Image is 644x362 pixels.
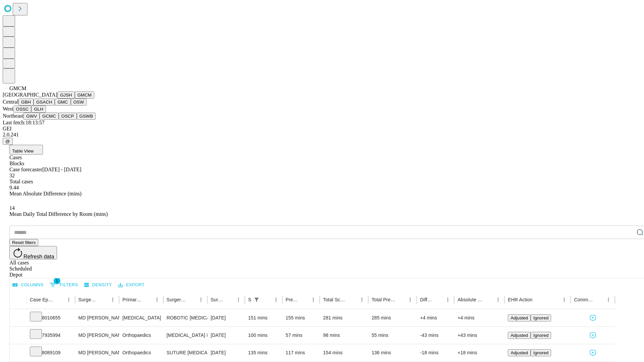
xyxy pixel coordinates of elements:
div: Predicted In Room Duration [286,297,299,302]
button: OSSC [13,106,32,113]
span: Reset filters [12,240,36,245]
div: -18 mins [420,344,451,361]
div: [MEDICAL_DATA] MEDIAL OR LATERAL MENISCECTOMY [167,327,204,344]
div: [MEDICAL_DATA] [122,309,160,326]
span: [DATE] - [DATE] [42,167,81,172]
div: Absolute Difference [458,297,483,302]
button: Expand [13,330,23,342]
div: Surgery Date [211,297,224,302]
span: Last fetch: 18:13:57 [3,120,45,125]
span: Adjusted [511,333,528,338]
span: Total cases [9,179,33,184]
div: Scheduled In Room Duration [248,297,251,302]
button: Sort [262,295,271,304]
button: Ignored [531,349,551,356]
div: +18 mins [458,344,501,361]
div: 8010655 [30,309,72,326]
div: 100 mins [248,327,279,344]
button: Adjusted [508,332,531,339]
div: 7935994 [30,327,72,344]
div: Case Epic Id [30,297,54,302]
div: MD [PERSON_NAME] [PERSON_NAME] [78,344,116,361]
button: Menu [64,295,73,304]
button: Table View [9,145,43,155]
button: GJSH [57,92,75,99]
span: Ignored [533,350,548,355]
div: [DATE] [211,309,241,326]
button: Sort [143,295,152,304]
button: Adjusted [508,349,531,356]
button: Menu [271,295,281,304]
button: GCMC [40,113,59,120]
div: Total Scheduled Duration [323,297,347,302]
button: Reset filters [9,239,38,246]
button: Ignored [531,332,551,339]
span: 1 [54,278,60,284]
button: Menu [604,295,613,304]
span: Table View [12,148,34,154]
button: Sort [594,295,604,304]
button: Show filters [48,280,80,290]
div: SUTURE [MEDICAL_DATA] PRIMARY [167,344,204,361]
div: EHR Action [508,297,532,302]
span: Case forecaster [9,167,42,172]
span: [GEOGRAPHIC_DATA] [3,92,57,98]
button: GSACH [34,99,55,106]
div: +4 mins [458,309,501,326]
button: GWV [23,113,40,120]
span: Adjusted [511,350,528,355]
button: Expand [13,312,23,324]
span: 9.44 [9,185,19,190]
button: Sort [224,295,234,304]
button: Menu [493,295,503,304]
div: Surgeon Name [78,297,98,302]
button: Select columns [11,280,45,290]
div: 98 mins [323,327,365,344]
button: Menu [108,295,117,304]
button: @ [3,138,13,145]
button: Density [83,280,114,290]
div: GEI [3,126,641,132]
button: Sort [55,295,64,304]
button: Sort [187,295,196,304]
button: Export [116,280,146,290]
span: GMCM [9,85,26,91]
div: 135 mins [248,344,279,361]
div: 136 mins [372,344,414,361]
div: Orthopaedics [122,344,160,361]
span: 14 [9,205,15,211]
div: 285 mins [372,309,414,326]
div: +4 mins [420,309,451,326]
button: OSCP [59,113,77,120]
div: 1 active filter [252,295,261,304]
div: 281 mins [323,309,365,326]
button: Sort [484,295,493,304]
div: Orthopaedics [122,327,160,344]
button: Adjusted [508,314,531,321]
span: Northeast [3,113,23,119]
div: 57 mins [286,327,317,344]
span: Central [3,99,18,105]
button: GLH [31,106,46,113]
button: Menu [196,295,206,304]
button: Sort [533,295,542,304]
button: Menu [234,295,243,304]
button: Refresh data [9,246,57,259]
div: ROBOTIC [MEDICAL_DATA] REPAIR [MEDICAL_DATA] INITIAL [167,309,204,326]
div: Total Predicted Duration [372,297,396,302]
div: MD [PERSON_NAME] [PERSON_NAME] [78,327,116,344]
span: West [3,106,13,112]
button: GMC [55,99,70,106]
button: Menu [443,295,452,304]
span: Adjusted [511,315,528,320]
div: +43 mins [458,327,501,344]
span: Refresh data [23,254,54,259]
button: Show filters [252,295,261,304]
div: Difference [420,297,433,302]
span: Ignored [533,315,548,320]
div: [DATE] [211,344,241,361]
button: GSWB [77,113,96,120]
button: Menu [309,295,318,304]
div: [DATE] [211,327,241,344]
div: Comments [574,297,593,302]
